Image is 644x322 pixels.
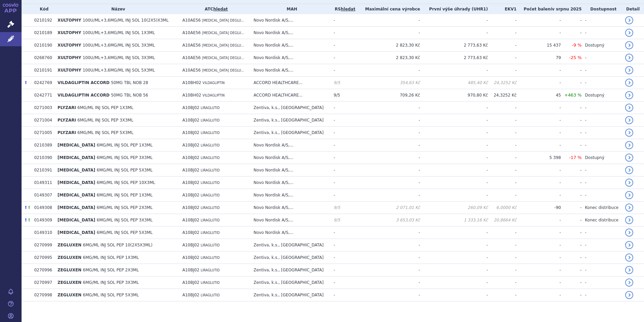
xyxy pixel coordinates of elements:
td: - [356,164,420,177]
td: - [561,102,581,114]
th: Dostupnost [582,4,622,14]
td: - [582,114,622,127]
span: A10AE56 [182,55,201,60]
span: LIRAGLUTID [201,143,220,147]
td: Zentiva, k.s., [GEOGRAPHIC_DATA] [250,102,330,114]
a: detail [625,104,633,112]
td: - [356,226,420,239]
td: 2 823,30 Kč [356,39,420,52]
span: Poslední data tohoto produktu jsou ze SCAU platného k 01.07.2025. [25,205,27,210]
td: 1 333,16 Kč [420,214,488,226]
td: - [330,251,357,264]
th: RS [330,4,357,14]
td: - [517,177,561,189]
td: Zentiva, k.s., [GEOGRAPHIC_DATA] [250,127,330,139]
td: - [356,139,420,152]
span: LIRAGLUTID [201,168,220,172]
a: hledat [213,7,228,11]
td: - [420,64,488,77]
td: - [582,139,622,152]
td: - [488,177,517,189]
td: - [561,114,581,127]
span: v srpnu 2025 [552,7,582,11]
td: - [420,239,488,251]
span: A10BJ02 [182,118,199,123]
td: - [356,14,420,27]
td: Dostupný [582,39,622,52]
td: Novo Nordisk A/S,... [250,152,330,164]
span: 6MG/ML INJ SOL PEP 3X3ML [97,218,153,222]
span: 9/5 [334,80,340,85]
td: 0210192 [31,14,54,27]
td: - [330,226,357,239]
td: 45 [517,89,561,102]
td: - [488,226,517,239]
a: detail [625,141,633,149]
td: 0210391 [31,164,54,177]
span: 9/5 [334,218,340,222]
a: detail [625,129,633,137]
span: 9/5 [334,93,340,98]
td: Novo Nordisk A/S,... [250,214,330,226]
span: 6MG/ML INJ SOL PEP 10(2X5X3ML) [83,243,153,247]
span: LIRAGLUTID [201,181,220,185]
td: - [561,251,581,264]
td: Zentiva, k.s., [GEOGRAPHIC_DATA] [250,251,330,264]
td: - [488,251,517,264]
td: 0210390 [31,152,54,164]
td: - [488,164,517,177]
td: 709,26 Kč [356,89,420,102]
span: A10BJ02 [182,143,199,147]
td: - [356,177,420,189]
td: 24,3252 Kč [488,77,517,89]
a: detail [625,66,633,74]
td: - [420,164,488,177]
span: [MEDICAL_DATA] [58,155,95,160]
span: [MEDICAL_DATA] DEGLU... [202,69,244,72]
td: - [517,189,561,202]
span: LIRAGLUTID [201,193,220,197]
td: 970,80 Kč [420,89,488,102]
td: - [582,127,622,139]
td: 0270995 [31,251,54,264]
a: hledat [341,7,355,11]
td: 354,63 Kč [356,77,420,89]
td: 260,09 Kč [420,202,488,214]
td: 0270999 [31,239,54,251]
td: - [582,27,622,39]
th: Maximální cena výrobce [356,4,420,14]
td: Novo Nordisk A/S,... [250,64,330,77]
td: - [488,52,517,64]
span: 6MG/ML INJ SOL PEP 10X3ML [97,180,155,185]
td: - [488,14,517,27]
td: - [356,114,420,127]
td: - [517,164,561,177]
td: - [488,39,517,52]
span: VILDAGLIPTIN ACCORD [58,80,110,85]
span: [MEDICAL_DATA] DEGLU... [202,31,244,35]
td: 0149311 [31,177,54,189]
td: - [582,52,622,64]
td: - [420,152,488,164]
a: detail [625,241,633,249]
a: detail [625,229,633,237]
td: Zentiva, k.s., [GEOGRAPHIC_DATA] [250,114,330,127]
td: - [582,77,622,89]
td: - [517,114,561,127]
span: Tento přípravek má více úhrad. [28,218,30,222]
span: 9/5 [334,205,340,210]
span: -17 % [569,155,582,160]
th: Název [54,4,179,14]
td: - [582,177,622,189]
td: - [517,239,561,251]
span: LIRAGLUTID [201,231,220,235]
span: LIRAGLUTID [201,218,220,222]
th: ATC [179,4,250,14]
td: - [330,39,357,52]
td: 0271004 [31,114,54,127]
td: 0149307 [31,189,54,202]
span: [MEDICAL_DATA] [58,168,95,172]
a: detail [625,16,633,24]
td: 0242769 [31,77,54,89]
span: 6MG/ML INJ SOL PEP 1X3ML [97,193,153,197]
